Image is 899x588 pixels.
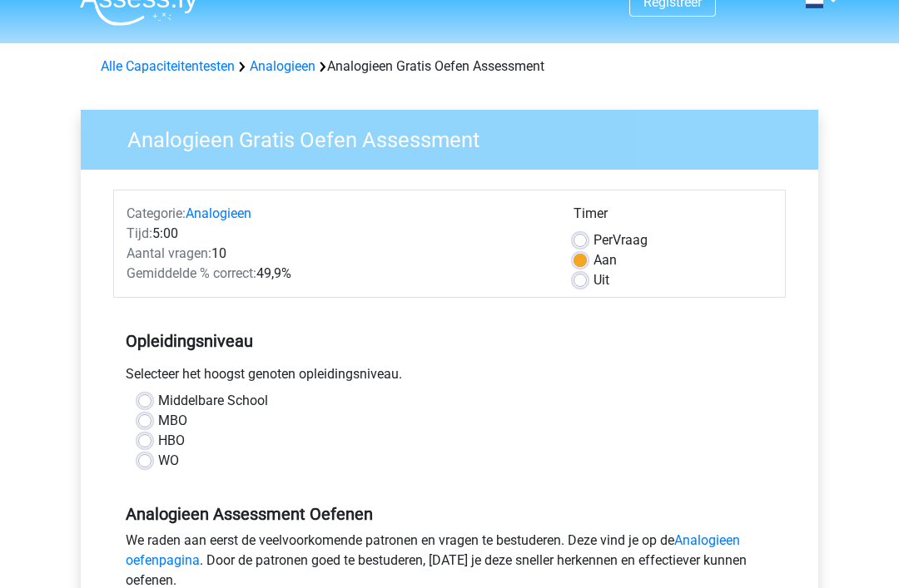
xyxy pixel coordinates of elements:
h5: Opleidingsniveau [126,325,773,358]
a: Alle Capaciteitentesten [101,59,235,75]
h3: Analogieen Gratis Oefen Assessment [107,121,806,154]
span: Per [594,233,613,249]
span: Categorie: [127,206,186,222]
span: Aantal vragen: [127,246,211,262]
div: Timer [574,205,772,231]
label: Vraag [594,231,648,251]
div: 49,9% [114,264,561,284]
span: Gemiddelde % correct: [127,266,256,282]
label: Uit [594,271,609,291]
label: Aan [594,251,617,271]
span: Tijd: [127,226,152,242]
div: 5:00 [114,225,561,245]
div: Selecteer het hoogst genoten opleidingsniveau. [113,365,786,392]
label: MBO [158,412,187,432]
a: Analogieen [186,206,251,222]
div: 10 [114,245,561,264]
label: Middelbare School [158,392,268,412]
label: HBO [158,432,185,452]
h5: Analogieen Assessment Oefenen [126,505,773,525]
div: Analogieen Gratis Oefen Assessment [94,57,805,77]
label: WO [158,452,179,472]
a: Analogieen [250,59,315,75]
